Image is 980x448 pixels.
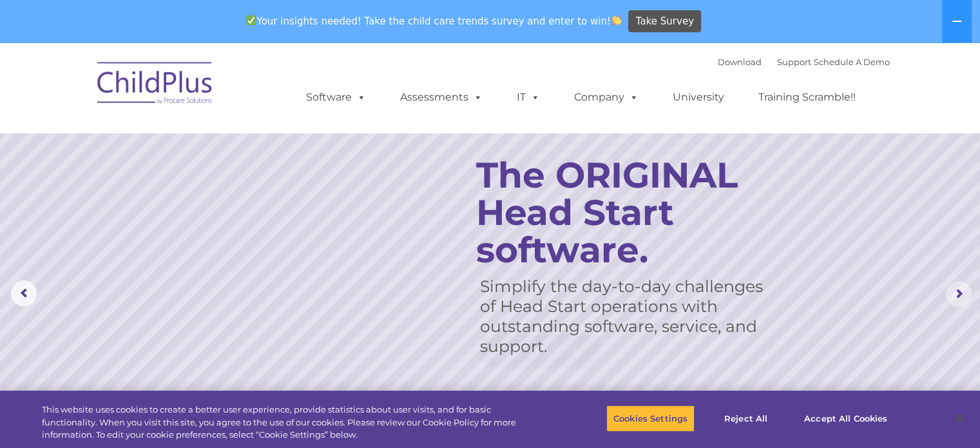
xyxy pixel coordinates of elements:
[628,10,701,33] a: Take Survey
[945,404,974,433] button: Close
[814,57,890,67] a: Schedule A Demo
[387,84,495,110] a: Assessments
[561,84,651,110] a: Company
[91,53,220,117] img: ChildPlus by Procare Solutions
[706,405,786,432] button: Reject All
[745,84,869,110] a: Training Scramble!!
[246,15,256,25] img: ✅
[42,404,539,442] div: This website uses cookies to create a better user experience, provide statistics about user visit...
[293,84,379,110] a: Software
[611,15,621,25] img: 👏
[478,335,600,368] a: Learn More
[606,405,695,432] button: Cookies Settings
[636,10,694,33] span: Take Survey
[480,277,767,356] rs-layer: Simplify the day-to-day challenges of Head Start operations with outstanding software, service, a...
[241,8,627,34] span: Your insights needed! Take the child care trends survey and enter to win!
[777,57,811,67] a: Support
[476,157,782,269] rs-layer: The ORIGINAL Head Start software.
[660,84,737,110] a: University
[718,57,890,67] font: |
[797,405,894,432] button: Accept All Cookies
[718,57,762,67] a: Download
[504,84,553,110] a: IT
